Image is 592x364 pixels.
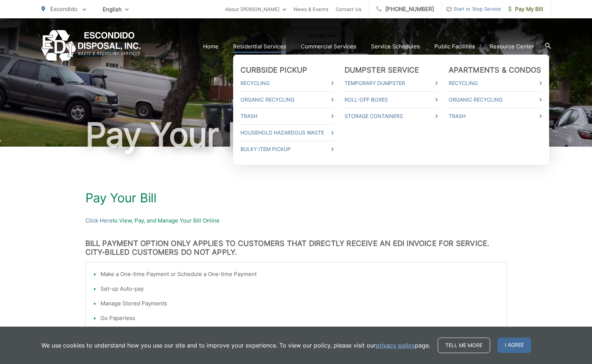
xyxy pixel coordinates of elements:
[233,42,286,51] a: Residential Services
[497,338,531,353] span: I agree
[490,42,534,51] a: Resource Center
[508,5,543,14] span: Pay My Bill
[336,5,361,14] a: Contact Us
[100,314,499,323] li: Go Paperless
[438,338,490,353] a: Tell me more
[301,42,356,51] a: Commercial Services
[100,299,499,308] li: Manage Stored Payments
[100,270,499,279] li: Make a One-time Payment or Schedule a One-time Payment
[240,66,308,74] a: Curbside Pickup
[240,79,334,88] a: Recycling
[85,239,507,257] h3: BILL PAYMENT OPTION ONLY APPLIES TO CUSTOMERS THAT DIRECTLY RECEIVE AN EDI INVOICE FOR SERVICE. C...
[449,95,542,104] a: Organic Recycling
[41,30,141,63] a: EDCD logo. Return to the homepage.
[240,145,334,154] a: Bulky Item Pickup
[371,42,420,51] a: Service Schedules
[50,5,77,12] span: Escondido
[240,112,334,121] a: Trash
[240,95,334,104] a: Organic Recycling
[345,66,419,74] a: Dumpster Service
[449,79,542,88] a: Recycling
[85,216,507,225] p: to View, Pay, and Manage Your Bill Online
[240,128,334,137] a: Household Hazardous Waste
[225,5,286,14] a: About [PERSON_NAME]
[294,5,328,14] a: News & Events
[449,66,541,74] a: Apartments & Condos
[97,3,134,16] span: English
[41,341,430,350] p: We use cookies to understand how you use our site and to improve your experience. To view our pol...
[41,117,551,153] h1: Pay Your Bill
[85,216,113,225] a: Click Here
[376,341,415,350] a: privacy policy
[345,112,438,121] a: Storage Containers
[345,95,438,104] a: Roll-Off Boxes
[345,79,438,88] a: Temporary Dumpster
[449,112,542,121] a: Trash
[434,42,475,51] a: Public Facilities
[85,191,507,205] h1: Pay Your Bill
[203,42,218,51] a: Home
[100,284,499,293] li: Set-up Auto-pay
